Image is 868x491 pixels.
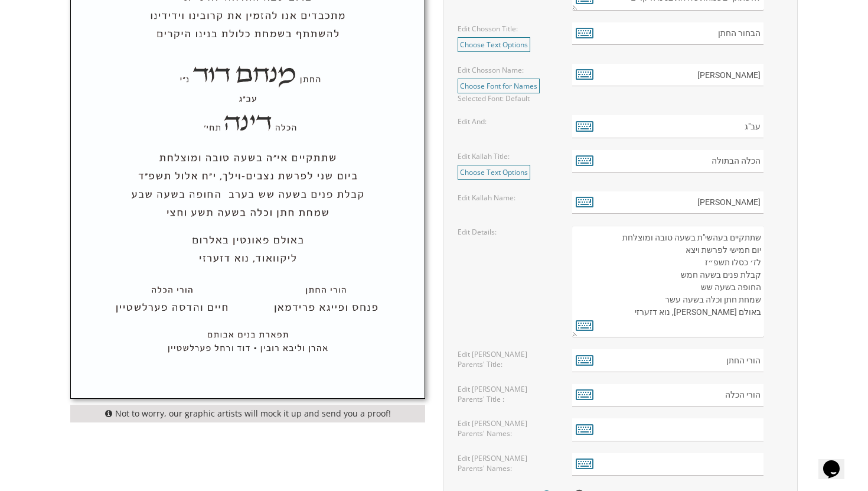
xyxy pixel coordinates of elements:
[458,37,530,52] a: Choose Text Options
[458,453,554,473] label: Edit [PERSON_NAME] Parents' Names:
[458,116,487,126] label: Edit And:
[458,193,515,203] label: Edit Kallah Name:
[458,151,510,161] label: Edit Kallah Title:
[572,226,764,337] textarea: שתתקיים בעהשי"ת בשעה טובה ומוצלחת יום ראשון לפרשת קדושים ל' [PERSON_NAME] תשע"ט קבלת פנים בשעה שש...
[458,165,530,180] a: Choose Text Options
[458,349,554,369] label: Edit [PERSON_NAME] Parents' Title:
[458,65,524,75] label: Edit Chosson Name:
[458,24,518,34] label: Edit Chosson Title:
[458,418,554,438] label: Edit [PERSON_NAME] Parents' Names:
[70,405,425,422] div: Not to worry, our graphic artists will mock it up and send you a proof!
[458,79,540,93] a: Choose Font for Names
[458,93,554,103] div: Selected Font: Default
[818,444,856,479] iframe: chat widget
[458,227,497,237] label: Edit Details:
[458,384,554,404] label: Edit [PERSON_NAME] Parents' Title :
